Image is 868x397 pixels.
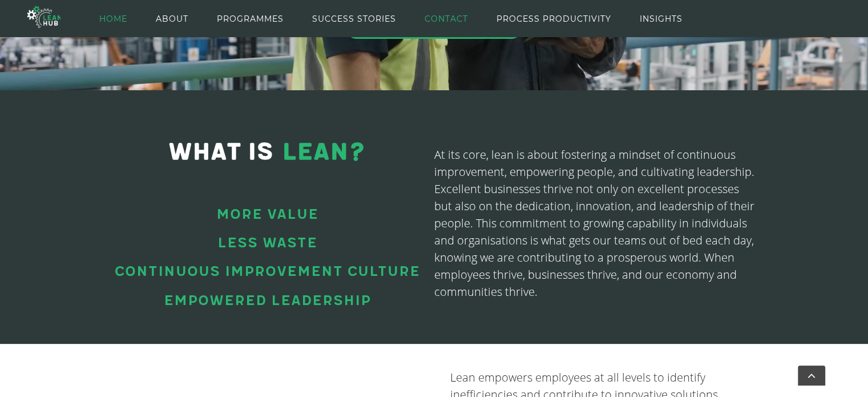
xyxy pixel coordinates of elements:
p: At its core, lean is about fostering a mindset of continuous improvement, empowering people, and ... [434,146,755,300]
span: More Value Less waste Continuous improvement culture Empowered leadership [115,206,420,310]
span: LEAN? [282,138,366,167]
span: WHAT IS [168,138,273,167]
img: The Lean Hub | Optimising productivity with Lean Logo [27,1,60,33]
